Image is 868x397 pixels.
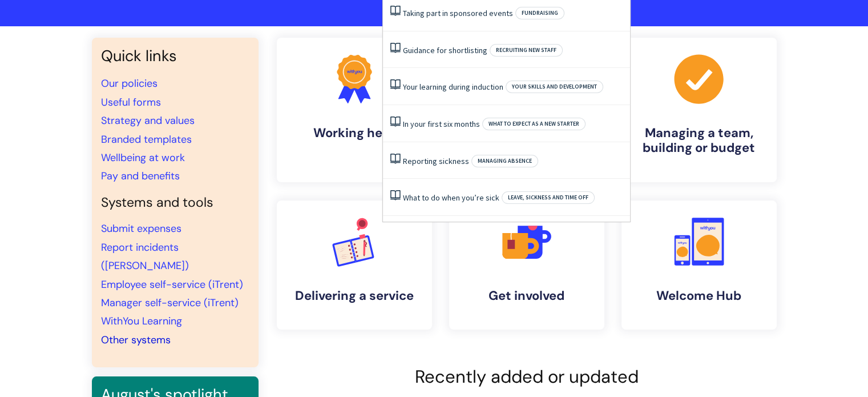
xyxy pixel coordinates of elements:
[101,77,158,90] a: Our policies
[101,222,181,235] a: Submit expenses
[458,288,595,303] h4: Get involved
[277,200,432,330] a: Delivering a service
[277,366,777,387] h2: Recently added or updated
[403,45,487,55] a: Guidance for shortlisting
[403,8,513,18] a: Taking part in sponsored events
[101,133,192,146] a: Branded templates
[101,47,249,65] h3: Quick links
[101,314,182,328] a: WithYou Learning
[101,169,180,183] a: Pay and benefits
[286,126,423,141] h4: Working here
[101,151,185,165] a: Wellbeing at work
[101,278,243,291] a: Employee self-service (iTrent)
[101,114,195,127] a: Strategy and values
[631,126,768,156] h4: Managing a team, building or budget
[101,296,239,310] a: Manager self-service (iTrent)
[482,118,586,130] span: What to expect as a new starter
[101,95,161,109] a: Useful forms
[515,7,564,19] span: Fundraising
[490,44,563,57] span: Recruiting new staff
[277,38,432,182] a: Working here
[101,240,189,272] a: Report incidents ([PERSON_NAME])
[403,193,499,203] a: What to do when you’re sick
[506,81,603,93] span: Your skills and development
[631,288,768,303] h4: Welcome Hub
[286,288,423,303] h4: Delivering a service
[101,195,249,211] h4: Systems and tools
[621,200,777,330] a: Welcome Hub
[101,333,171,347] a: Other systems
[502,191,595,204] span: Leave, sickness and time off
[449,200,604,330] a: Get involved
[403,156,469,166] a: Reporting sickness
[621,38,777,182] a: Managing a team, building or budget
[471,155,538,167] span: Managing absence
[403,82,503,92] a: Your learning during induction
[403,119,480,129] a: In your first six months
